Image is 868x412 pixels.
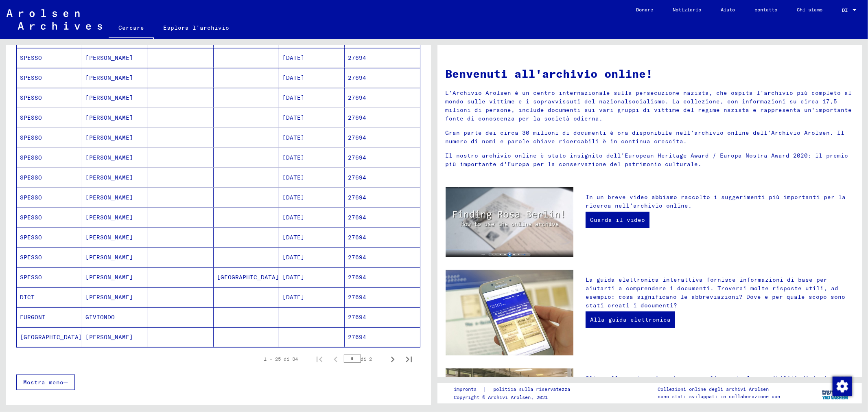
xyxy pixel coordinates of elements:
button: Prima pagina [311,351,328,367]
font: 27694 [348,54,366,61]
font: 27694 [348,333,366,341]
font: [PERSON_NAME] [85,174,133,181]
div: Modifica consenso [832,376,852,396]
button: Pagina successiva [385,351,401,367]
font: GIVIONDO [85,313,115,321]
font: SPESSO [20,114,42,121]
font: Aiuto [721,7,735,13]
img: video.jpg [446,187,573,257]
font: FURGONI [20,313,46,321]
button: Pagina precedente [328,351,344,367]
font: 27694 [348,234,366,241]
img: eguide.jpg [446,270,573,355]
a: impronta [454,385,483,394]
font: Il nostro archivio online è stato insignito dell'European Heritage Award / Europa Nostra Award 20... [446,152,848,168]
font: [PERSON_NAME] [85,294,133,301]
font: Alla guida elettronica [590,316,671,323]
font: [PERSON_NAME] [85,234,133,241]
font: [PERSON_NAME] [85,54,133,61]
button: Ultima pagina [401,351,417,367]
font: 27694 [348,134,366,141]
font: impronta [454,386,477,392]
img: Arolsen_neg.svg [7,9,102,30]
img: yv_logo.png [820,383,851,403]
font: [PERSON_NAME] [85,214,133,221]
font: La guida elettronica interattiva fornisce informazioni di base per aiutarti a comprendere i docum... [586,276,845,309]
font: SPESSO [20,174,42,181]
font: di 2 [361,356,372,362]
font: 27694 [348,94,366,101]
font: [DATE] [282,194,304,201]
font: Chi siamo [797,7,822,13]
font: L'Archivio Arolsen è un centro internazionale sulla persecuzione nazista, che ospita l'archivio p... [446,89,852,122]
font: Notiziario [673,7,701,13]
font: 27694 [348,114,366,121]
font: [PERSON_NAME] [85,274,133,281]
font: [PERSON_NAME] [85,333,133,341]
font: 27694 [348,214,366,221]
font: [DATE] [282,114,304,121]
font: 27694 [348,74,366,81]
font: [DATE] [282,274,304,281]
font: Esplora l'archivio [164,24,230,31]
font: 27694 [348,194,366,201]
font: 1 – 25 di 34 [264,356,298,362]
font: SPESSO [20,274,42,281]
a: Alla guida elettronica [586,311,675,328]
font: SPESSO [20,214,42,221]
font: Donare [636,7,653,13]
font: [DATE] [282,134,304,141]
font: Copyright © Archivi Arolsen, 2021 [454,394,548,400]
font: SPESSO [20,54,42,61]
font: [DATE] [282,74,304,81]
a: politica sulla riservatezza [487,385,580,394]
font: [DATE] [282,214,304,221]
font: [DATE] [282,154,304,161]
font: [PERSON_NAME] [85,194,133,201]
font: [DATE] [282,54,304,61]
font: [PERSON_NAME] [85,254,133,261]
font: 27694 [348,294,366,301]
font: politica sulla riservatezza [493,386,570,392]
font: DICT [20,294,35,301]
font: [PERSON_NAME] [85,154,133,161]
a: Guarda il video [586,212,649,228]
font: SPESSO [20,94,42,101]
font: [DATE] [282,234,304,241]
font: Cercare [118,24,144,31]
font: In un breve video abbiamo raccolto i suggerimenti più importanti per la ricerca nell'archivio onl... [586,193,846,209]
font: SPESSO [20,194,42,201]
font: contatto [754,7,777,13]
font: Guarda il video [590,216,645,224]
font: sono stati sviluppati in collaborazione con [658,393,780,399]
font: [DATE] [282,94,304,101]
font: Mostra meno [23,379,63,386]
font: 27694 [348,154,366,161]
font: [GEOGRAPHIC_DATA] [20,333,82,341]
font: [DATE] [282,254,304,261]
font: [DATE] [282,174,304,181]
font: 27694 [348,174,366,181]
font: SPESSO [20,154,42,161]
font: 27694 [348,254,366,261]
font: SPESSO [20,254,42,261]
font: Benvenuti all'archivio online! [446,66,653,81]
font: [GEOGRAPHIC_DATA] [217,274,279,281]
img: Modifica consenso [833,377,852,396]
font: 27694 [348,313,366,321]
a: Cercare [109,18,154,39]
font: [PERSON_NAME] [85,134,133,141]
font: [PERSON_NAME] [85,74,133,81]
font: Oltre alle vostre ricerche personali, avete la possibilità di inviare una richiesta all'Archivio ... [586,375,853,408]
font: [PERSON_NAME] [85,114,133,121]
font: Gran parte dei circa 30 milioni di documenti è ora disponibile nell'archivio online dell'Archivio... [446,129,845,145]
font: 27694 [348,274,366,281]
font: DI [842,7,848,13]
font: Collezioni online degli archivi Arolsen [658,386,769,392]
font: SPESSO [20,134,42,141]
font: | [483,386,487,393]
a: Esplora l'archivio [154,18,239,37]
font: [DATE] [282,294,304,301]
button: Mostra meno [16,375,75,390]
font: SPESSO [20,234,42,241]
